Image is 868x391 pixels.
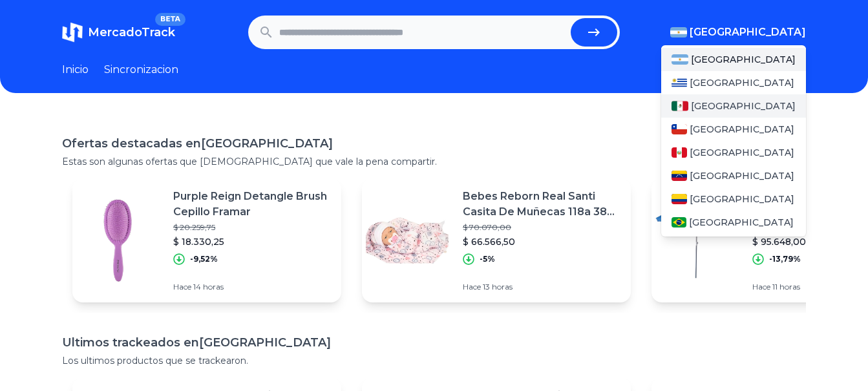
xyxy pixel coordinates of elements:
a: Brasil[GEOGRAPHIC_DATA] [661,211,806,234]
img: Featured image [72,195,163,286]
p: -5% [480,254,495,264]
span: [GEOGRAPHIC_DATA] [691,53,796,66]
p: Hace 14 horas [173,282,331,292]
span: [GEOGRAPHIC_DATA] [690,123,794,136]
a: Inicio [62,62,89,78]
p: Bebes Reborn Real Santi Casita De Muñecas 118a 38 Cm [463,189,620,220]
span: BETA [155,13,185,26]
img: Argentina [670,27,687,37]
h1: Ofertas destacadas en [GEOGRAPHIC_DATA] [62,134,806,153]
img: Peru [672,147,687,158]
img: Featured image [651,195,742,286]
img: Featured image [362,195,452,286]
img: Brasil [672,217,686,227]
p: -9,52% [190,254,218,264]
a: Sincronizacion [104,62,178,78]
img: Mexico [672,101,688,111]
span: [GEOGRAPHIC_DATA] [690,25,806,40]
button: [GEOGRAPHIC_DATA] [670,25,806,40]
img: Chile [672,124,687,134]
p: Purple Reign Detangle Brush Cepillo Framar [173,189,331,220]
img: MercadoTrack [62,22,83,43]
img: Argentina [672,54,688,65]
p: $ 70.070,00 [463,222,620,233]
p: $ 20.259,75 [173,222,331,233]
span: [GEOGRAPHIC_DATA] [689,216,794,229]
span: MercadoTrack [88,25,175,39]
p: Hace 13 horas [463,282,620,292]
img: Uruguay [672,78,687,88]
span: [GEOGRAPHIC_DATA] [690,169,794,182]
img: Colombia [672,194,687,204]
a: Venezuela[GEOGRAPHIC_DATA] [661,164,806,187]
p: $ 18.330,25 [173,235,331,248]
a: Colombia[GEOGRAPHIC_DATA] [661,187,806,211]
p: Estas son algunas ofertas que [DEMOGRAPHIC_DATA] que vale la pena compartir. [62,155,806,168]
a: Mexico[GEOGRAPHIC_DATA] [661,94,806,118]
a: Chile[GEOGRAPHIC_DATA] [661,118,806,141]
p: -13,79% [769,254,801,264]
img: Venezuela [672,171,687,181]
h1: Ultimos trackeados en [GEOGRAPHIC_DATA] [62,333,806,352]
p: Los ultimos productos que se trackearon. [62,354,806,367]
span: [GEOGRAPHIC_DATA] [691,100,796,112]
a: Featured imagePurple Reign Detangle Brush Cepillo Framar$ 20.259,75$ 18.330,25-9,52%Hace 14 horas [72,178,341,302]
a: Peru[GEOGRAPHIC_DATA] [661,141,806,164]
a: Argentina[GEOGRAPHIC_DATA] [661,48,806,71]
a: Uruguay[GEOGRAPHIC_DATA] [661,71,806,94]
span: [GEOGRAPHIC_DATA] [690,193,794,206]
p: $ 66.566,50 [463,235,620,248]
span: [GEOGRAPHIC_DATA] [690,76,794,89]
a: Featured imageBebes Reborn Real Santi Casita De Muñecas 118a 38 Cm$ 70.070,00$ 66.566,50-5%Hace 1... [362,178,631,302]
span: [GEOGRAPHIC_DATA] [690,146,794,159]
a: MercadoTrackBETA [62,22,175,43]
